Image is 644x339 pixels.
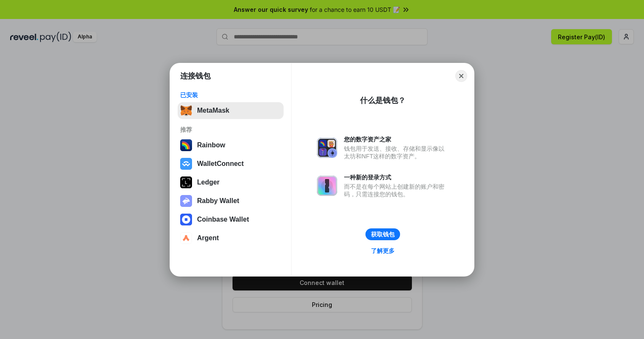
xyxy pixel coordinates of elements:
button: Rainbow [178,137,284,154]
div: 什么是钱包？ [360,95,406,106]
div: 推荐 [180,126,281,133]
div: 了解更多 [371,247,395,255]
div: Coinbase Wallet [197,216,249,223]
div: Rabby Wallet [197,197,239,205]
img: svg+xml,%3Csvg%20width%3D%2228%22%20height%3D%2228%22%20viewBox%3D%220%200%2028%2028%22%20fill%3D... [180,232,192,244]
button: Coinbase Wallet [178,211,284,228]
div: WalletConnect [197,160,244,168]
div: Argent [197,234,219,242]
h1: 连接钱包 [180,71,211,81]
button: Close [455,70,467,82]
img: svg+xml,%3Csvg%20xmlns%3D%22http%3A%2F%2Fwww.w3.org%2F2000%2Fsvg%22%20fill%3D%22none%22%20viewBox... [317,176,337,196]
div: 已安装 [180,91,281,99]
button: MetaMask [178,102,284,119]
img: svg+xml,%3Csvg%20xmlns%3D%22http%3A%2F%2Fwww.w3.org%2F2000%2Fsvg%22%20width%3D%2228%22%20height%3... [180,176,192,188]
img: svg+xml,%3Csvg%20xmlns%3D%22http%3A%2F%2Fwww.w3.org%2F2000%2Fsvg%22%20fill%3D%22none%22%20viewBox... [317,138,337,158]
button: Argent [178,230,284,247]
button: Ledger [178,174,284,191]
div: 而不是在每个网站上创建新的账户和密码，只需连接您的钱包。 [344,183,449,198]
a: 了解更多 [366,245,400,256]
div: 您的数字资产之家 [344,136,449,143]
button: Rabby Wallet [178,193,284,209]
div: 获取钱包 [371,231,395,238]
button: 获取钱包 [365,228,400,240]
div: 钱包用于发送、接收、存储和显示像以太坊和NFT这样的数字资产。 [344,145,449,160]
div: Ledger [197,179,219,186]
img: svg+xml,%3Csvg%20xmlns%3D%22http%3A%2F%2Fwww.w3.org%2F2000%2Fsvg%22%20fill%3D%22none%22%20viewBox... [180,195,192,207]
button: WalletConnect [178,155,284,172]
img: svg+xml,%3Csvg%20fill%3D%22none%22%20height%3D%2233%22%20viewBox%3D%220%200%2035%2033%22%20width%... [180,105,192,117]
div: 一种新的登录方式 [344,174,449,181]
img: svg+xml,%3Csvg%20width%3D%22120%22%20height%3D%22120%22%20viewBox%3D%220%200%20120%20120%22%20fil... [180,139,192,151]
img: svg+xml,%3Csvg%20width%3D%2228%22%20height%3D%2228%22%20viewBox%3D%220%200%2028%2028%22%20fill%3D... [180,158,192,170]
div: MetaMask [197,107,229,114]
div: Rainbow [197,141,225,149]
img: svg+xml,%3Csvg%20width%3D%2228%22%20height%3D%2228%22%20viewBox%3D%220%200%2028%2028%22%20fill%3D... [180,214,192,225]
